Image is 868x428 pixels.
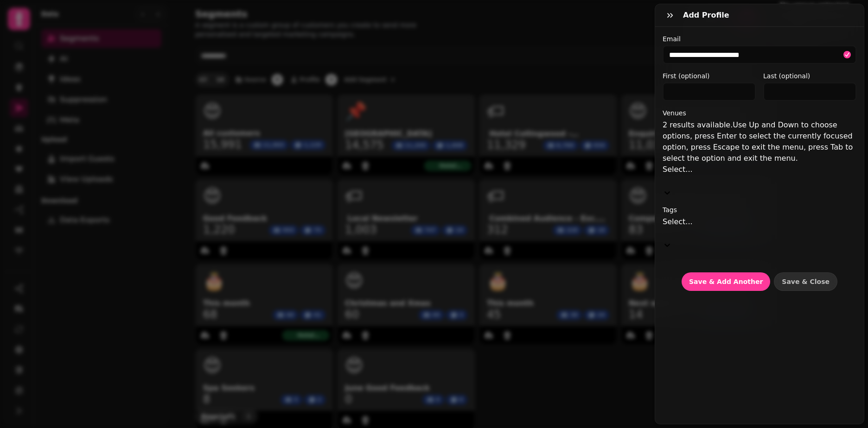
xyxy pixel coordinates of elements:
label: First (optional) [663,71,756,81]
span: Save & Add Another [689,278,763,285]
label: Tags [663,205,856,214]
div: Select... [663,164,856,175]
label: Email [663,34,856,44]
label: Last (optional) [763,71,856,81]
div: Select... [663,216,856,227]
span: Save & Close [782,278,830,285]
button: Save & Close [774,272,837,291]
span: Use Up and Down to choose options, press Enter to select the currently focused option, press Esca... [663,120,853,163]
button: Save & Add Another [682,272,770,291]
span: 2 results available. [663,120,733,129]
h3: Add profile [683,10,733,21]
label: Venues [663,108,856,118]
